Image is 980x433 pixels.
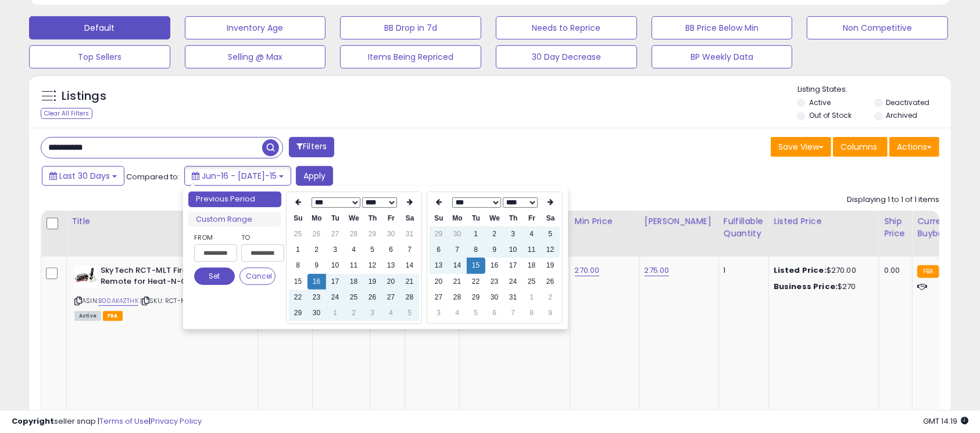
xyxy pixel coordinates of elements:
td: 18 [523,258,541,273]
span: | SKU: RCT-MLT-IV-L2 [140,296,213,305]
span: Last 30 Days [59,170,110,182]
td: 17 [326,274,345,290]
th: Fr [382,211,400,226]
b: Listed Price: [774,265,827,276]
td: 12 [541,242,560,258]
th: Tu [467,211,485,226]
td: 9 [485,242,504,258]
td: 2 [345,305,363,321]
td: 8 [523,305,541,321]
a: Privacy Policy [151,416,202,427]
button: Selling @ Max [185,45,326,68]
div: Min Price [575,215,635,228]
div: ASIN: [74,265,249,319]
th: Mo [448,211,467,226]
td: 26 [363,290,382,305]
button: Cancel [239,268,276,285]
td: 2 [541,290,560,305]
span: Jun-16 - [DATE]-15 [202,170,277,182]
th: Sa [400,211,419,226]
td: 3 [363,305,382,321]
td: 25 [289,226,307,242]
td: 28 [345,226,363,242]
button: Top Sellers [29,45,170,68]
td: 2 [307,242,326,258]
td: 24 [504,274,523,290]
label: From [194,232,235,243]
th: We [485,211,504,226]
td: 3 [326,242,345,258]
button: Actions [889,137,939,157]
label: Active [809,98,831,107]
button: Default [29,16,170,39]
td: 30 [485,290,504,305]
td: 1 [326,305,345,321]
label: Deactivated [886,98,929,107]
td: 4 [382,305,400,321]
td: 3 [504,226,523,242]
th: Su [289,211,307,226]
div: Clear All Filters [41,108,92,119]
td: 16 [485,258,504,273]
td: 8 [289,258,307,273]
a: B00AK4ZTHK [98,296,138,306]
td: 24 [326,290,345,305]
button: Items Being Repriced [340,45,481,68]
button: Filters [289,137,334,157]
td: 4 [345,242,363,258]
div: Displaying 1 to 1 of 1 items [847,194,939,205]
button: BB Price Below Min [652,16,793,39]
td: 31 [504,290,523,305]
td: 21 [400,274,419,290]
td: 3 [430,305,448,321]
div: 0.00 [884,265,903,276]
td: 15 [289,274,307,290]
td: 12 [363,258,382,273]
a: 275.00 [645,265,670,276]
td: 15 [467,258,485,273]
button: Save View [771,137,831,157]
td: 23 [307,290,326,305]
label: To [241,232,276,243]
button: Jun-16 - [DATE]-15 [184,166,291,186]
th: Th [363,211,382,226]
td: 28 [400,290,419,305]
td: 30 [448,226,467,242]
span: Columns [840,141,877,153]
td: 1 [523,290,541,305]
li: Previous Period [188,192,281,207]
span: 2025-08-15 14:19 GMT [923,416,968,427]
td: 7 [400,242,419,258]
div: Title [71,215,253,228]
td: 19 [363,274,382,290]
td: 4 [448,305,467,321]
span: All listings currently available for purchase on Amazon [74,311,101,321]
div: 1 [724,265,760,276]
button: 30 Day Decrease [496,45,637,68]
td: 27 [326,226,345,242]
td: 25 [523,274,541,290]
label: Archived [886,110,917,120]
div: Current Buybox Price [917,215,977,240]
td: 26 [307,226,326,242]
th: Mo [307,211,326,226]
button: Inventory Age [185,16,326,39]
th: Tu [326,211,345,226]
p: Listing States: [797,84,950,95]
td: 26 [541,274,560,290]
td: 30 [382,226,400,242]
td: 7 [504,305,523,321]
td: 22 [467,274,485,290]
td: 1 [289,242,307,258]
td: 13 [382,258,400,273]
th: Th [504,211,523,226]
td: 23 [485,274,504,290]
button: BP Weekly Data [652,45,793,68]
td: 28 [448,290,467,305]
td: 29 [289,305,307,321]
td: 1 [467,226,485,242]
td: 10 [326,258,345,273]
button: Last 30 Days [42,166,124,186]
div: Listed Price [774,215,874,228]
a: 270.00 [575,265,600,276]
